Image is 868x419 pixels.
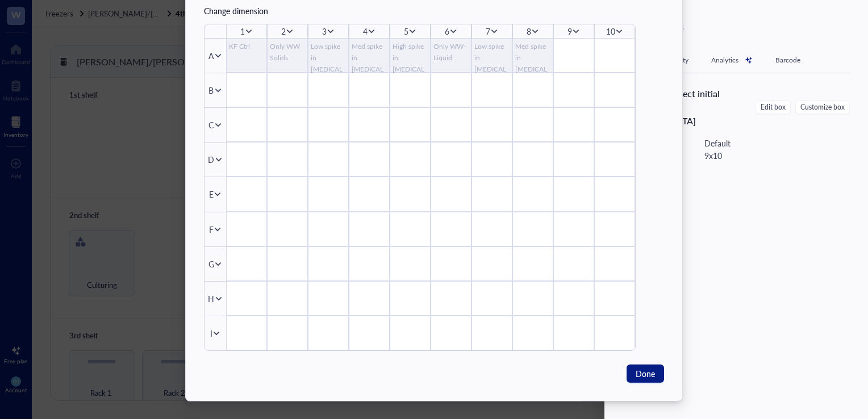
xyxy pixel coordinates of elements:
div: Med spike in [MEDICAL_DATA]- Solids [352,41,387,98]
div: 9 [567,25,572,37]
div: 10 [606,25,615,37]
div: KF Ctrl [229,41,264,52]
div: C [208,119,214,131]
div: Low spike in [MEDICAL_DATA]- Liquid [474,41,510,98]
div: E [209,188,214,200]
div: A [208,49,214,62]
div: B [208,84,214,97]
div: 4 [363,25,368,37]
div: I [210,327,212,340]
span: Done [636,367,655,380]
div: High spike in [MEDICAL_DATA]- Solids [393,41,428,98]
button: Done [627,364,664,383]
div: 3 [322,25,327,37]
div: Only WW- Liquid [433,41,469,64]
div: Low spike in [MEDICAL_DATA]- Solids [311,41,346,98]
div: F [209,223,214,236]
div: 8 [527,25,531,37]
div: 6 [445,25,449,37]
div: D [208,153,214,166]
div: 7 [486,25,490,37]
div: 2 [281,25,286,37]
div: 5 [404,25,408,37]
div: Change dimension [204,5,664,17]
div: H [208,292,214,305]
div: G [208,258,214,270]
div: 1 [240,25,245,37]
div: Med spike in [MEDICAL_DATA]- Liquid [515,41,550,98]
div: Only WW Solids [270,41,305,64]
